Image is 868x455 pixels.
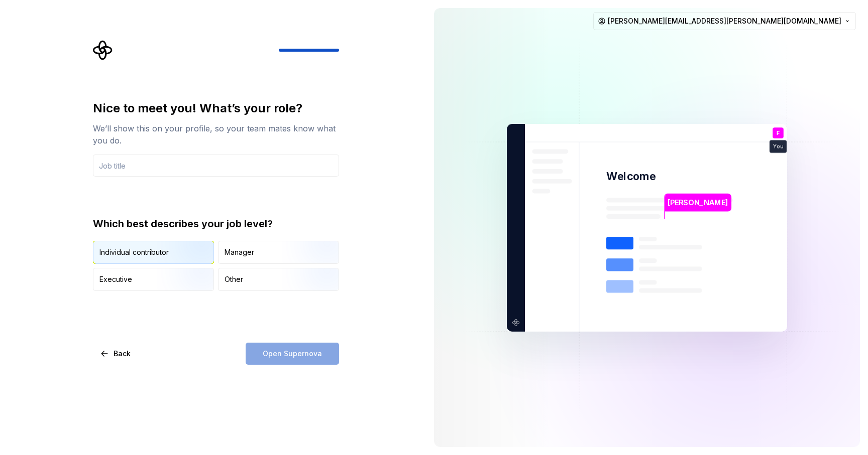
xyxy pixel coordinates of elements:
svg: Supernova Logo [93,40,113,60]
span: Back [114,349,131,359]
button: Back [93,343,139,365]
button: [PERSON_NAME][EMAIL_ADDRESS][PERSON_NAME][DOMAIN_NAME] [593,12,856,30]
p: F [777,130,780,135]
p: [PERSON_NAME] [668,197,728,208]
div: We’ll show this on your profile, so your team mates know what you do. [93,122,339,146]
div: Nice to meet you! What’s your role? [93,100,339,116]
div: Individual contributor [99,247,169,257]
div: Which best describes your job level? [93,217,339,231]
span: [PERSON_NAME][EMAIL_ADDRESS][PERSON_NAME][DOMAIN_NAME] [608,16,841,26]
p: You [773,143,783,149]
div: Manager [225,247,254,257]
p: Welcome [606,169,656,184]
input: Job title [93,155,339,177]
div: Other [225,274,243,284]
div: Executive [99,274,132,284]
